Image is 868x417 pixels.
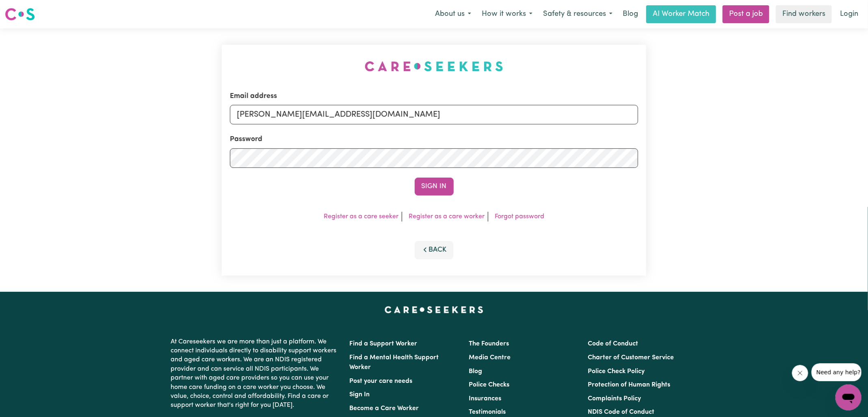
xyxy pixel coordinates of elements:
input: Email address [230,105,638,124]
a: Find a Support Worker [350,341,418,347]
button: Safety & resources [538,6,618,23]
img: Careseekers logo [5,7,35,22]
a: Police Checks [469,382,509,388]
button: Sign In [415,178,454,195]
a: Post a job [723,5,769,23]
a: Protection of Human Rights [588,382,670,388]
iframe: Message from company [812,363,862,381]
a: The Founders [469,341,509,347]
label: Password [230,134,262,145]
a: Find a Mental Health Support Worker [350,354,439,371]
a: Register as a care seeker [324,213,398,220]
a: Find workers [776,5,832,23]
label: Email address [230,91,277,102]
a: Testimonials [469,409,506,415]
iframe: Close message [792,365,808,381]
a: Code of Conduct [588,341,638,347]
a: Blog [469,368,482,375]
button: About us [430,6,476,23]
a: Blog [618,5,643,23]
a: NDIS Code of Conduct [588,409,654,415]
a: AI Worker Match [646,5,716,23]
a: Forgot password [495,213,544,220]
a: Complaints Policy [588,395,641,402]
a: Police Check Policy [588,368,645,375]
button: Back [415,241,454,259]
button: How it works [476,6,538,23]
a: Post your care needs [350,378,413,384]
a: Become a Care Worker [350,405,419,412]
a: Insurances [469,395,501,402]
a: Sign In [350,391,370,398]
a: Login [835,5,863,23]
a: Careseekers logo [5,5,35,24]
a: Register as a care worker [409,213,485,220]
a: Careseekers home page [385,306,483,313]
iframe: Button to launch messaging window [836,384,862,410]
p: At Careseekers we are more than just a platform. We connect individuals directly to disability su... [171,334,340,413]
a: Charter of Customer Service [588,354,674,361]
a: Media Centre [469,354,511,361]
